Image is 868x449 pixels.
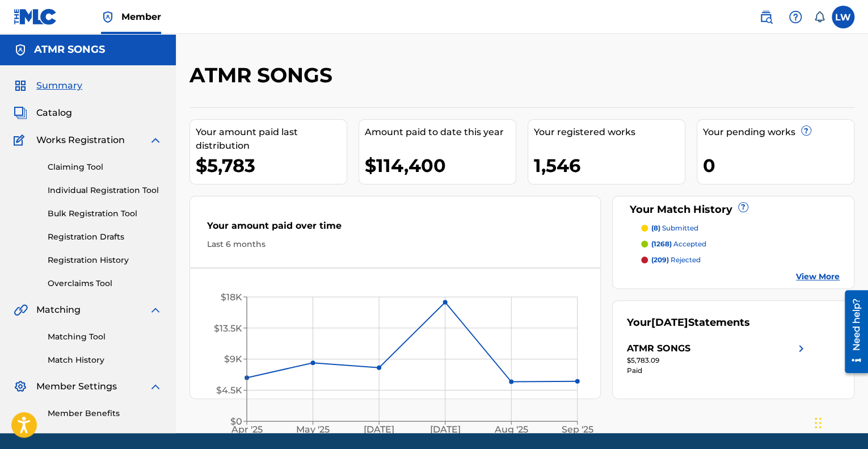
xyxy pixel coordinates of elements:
div: Notifications [814,11,825,23]
a: Bulk Registration Tool [48,208,162,220]
img: Member Settings [14,380,27,393]
div: Your amount paid last distribution [196,125,347,153]
div: Last 6 months [207,238,583,250]
img: right chevron icon [794,342,808,355]
div: Your amount paid over time [207,219,583,238]
tspan: $18K [221,292,242,303]
tspan: $9K [224,354,242,364]
div: $5,783.09 [627,355,808,366]
a: ATMR SONGSright chevron icon$5,783.09Paid [627,342,808,376]
img: expand [149,303,162,317]
img: help [789,10,802,24]
div: Your registered works [534,125,685,139]
span: (1268) [651,240,672,248]
a: (8) submitted [641,223,840,233]
div: Amount paid to date this year [365,125,516,139]
span: ? [802,126,811,135]
div: ATMR SONGS [627,342,690,355]
h2: ATMR SONGS [189,62,338,88]
span: Works Registration [36,133,125,147]
div: Your Statements [627,315,750,330]
div: 1,546 [534,153,685,178]
tspan: Sep '25 [562,424,593,435]
p: accepted [651,239,706,249]
tspan: May '25 [296,424,330,435]
tspan: [DATE] [364,424,394,435]
p: rejected [651,255,701,265]
a: Matching Tool [48,331,162,343]
a: Registration History [48,254,162,266]
a: Individual Registration Tool [48,184,162,196]
span: Matching [36,303,81,317]
span: Member Settings [36,380,117,393]
div: Help [784,6,807,28]
img: Top Rightsholder [101,10,115,24]
span: ? [739,203,748,212]
div: User Menu [832,6,854,28]
a: CatalogCatalog [14,106,72,120]
span: (209) [651,255,669,264]
span: Catalog [36,106,72,120]
img: Summary [14,79,27,93]
tspan: [DATE] [430,424,461,435]
img: Matching [14,303,28,317]
tspan: $4.5K [216,385,242,396]
img: Accounts [14,43,27,57]
img: expand [149,380,162,393]
tspan: $13.5K [214,322,242,333]
div: Paid [627,366,808,376]
span: Summary [36,79,82,93]
tspan: $0 [230,416,242,427]
a: View More [796,271,840,283]
p: submitted [651,223,698,233]
div: $114,400 [365,153,516,178]
a: Public Search [755,6,777,28]
img: MLC Logo [14,9,57,25]
a: SummarySummary [14,79,82,93]
span: (8) [651,224,660,232]
img: Catalog [14,106,27,120]
a: Match History [48,354,162,366]
div: 0 [703,153,854,178]
a: (1268) accepted [641,239,840,249]
iframe: Resource Center [836,286,868,377]
tspan: Aug '25 [494,424,528,435]
span: [DATE] [651,316,688,329]
a: Overclaims Tool [48,278,162,289]
div: Your Match History [627,202,840,217]
div: $5,783 [196,153,347,178]
div: Drag [815,406,821,440]
img: expand [149,133,162,147]
a: Claiming Tool [48,161,162,173]
span: Member [121,10,161,23]
a: (209) rejected [641,255,840,265]
div: Your pending works [703,125,854,139]
img: search [759,10,773,24]
img: Works Registration [14,133,28,147]
tspan: Apr '25 [231,424,263,435]
h5: ATMR SONGS [34,43,105,56]
a: Registration Drafts [48,231,162,243]
a: Member Benefits [48,408,162,419]
iframe: Chat Widget [811,395,868,449]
